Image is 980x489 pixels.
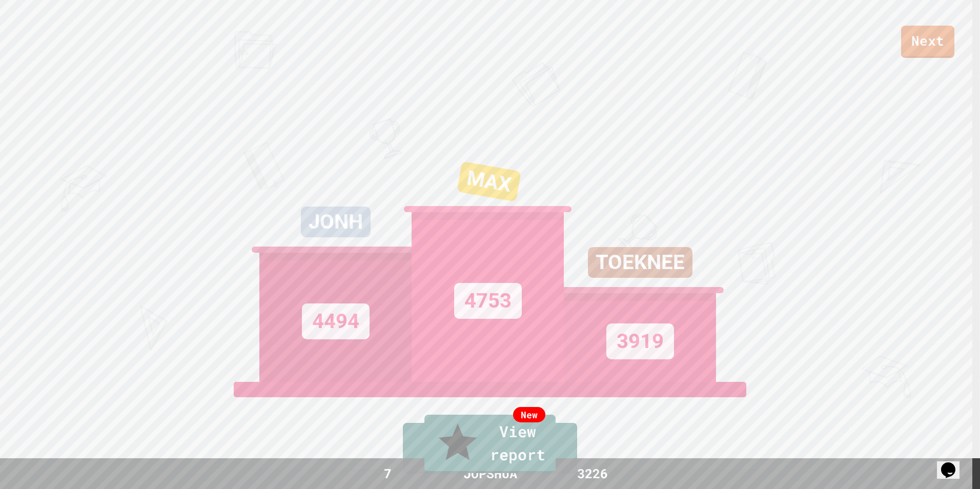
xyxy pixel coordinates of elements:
[588,247,692,278] div: TOEKNEE
[937,448,970,479] iframe: chat widget
[513,407,545,422] div: New
[454,283,522,319] div: 4753
[901,26,954,58] a: Next
[301,207,371,237] div: JONH
[606,323,674,359] div: 3919
[424,415,556,473] a: View report
[457,161,521,202] div: MAX
[302,303,370,339] div: 4494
